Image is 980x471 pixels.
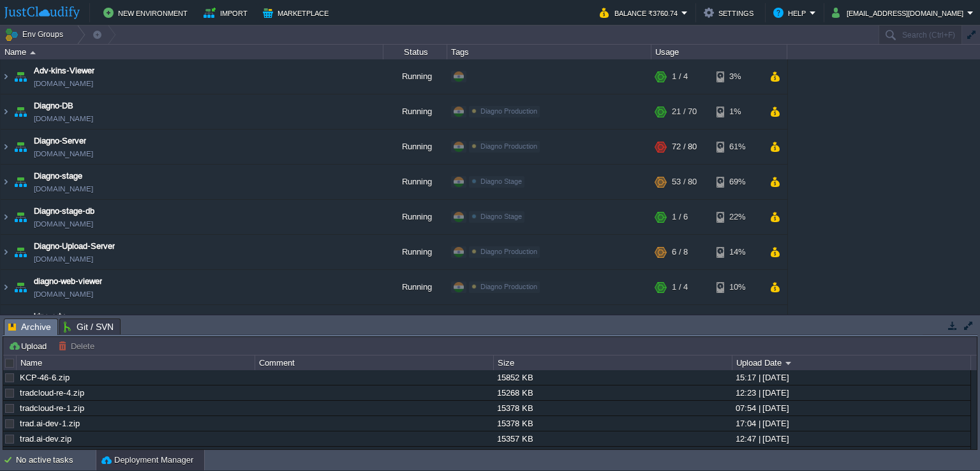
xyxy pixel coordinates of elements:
[204,5,251,20] button: Import
[732,416,970,431] div: 17:04 | [DATE]
[30,51,36,54] img: AMDAwAAAACH5BAEAAAAALAAAAAABAAEAAAICRAEAOw==
[16,450,96,470] div: No active tasks
[480,107,537,115] span: Diagno Production
[716,165,758,199] div: 69%
[34,100,73,112] a: Diagno-DB
[17,355,255,370] div: Name
[263,5,332,20] button: Marketplace
[64,319,114,334] span: Git / SVN
[672,305,688,340] div: 1 / 4
[34,77,93,90] a: [DOMAIN_NAME]
[716,200,758,234] div: 22%
[8,319,51,335] span: Archive
[34,135,86,147] a: Diagno-Server
[101,454,193,467] button: Deployment Manager
[494,355,732,370] div: Size
[34,64,94,77] a: Adv-kins-Viewer
[672,270,688,304] div: 1 / 4
[383,270,447,304] div: Running
[832,5,967,20] button: [EMAIL_ADDRESS][DOMAIN_NAME]
[11,235,29,269] img: AMDAwAAAACH5BAEAAAAALAAAAAABAAEAAAICRAEAOw==
[1,59,11,94] img: AMDAwAAAACH5BAEAAAAALAAAAAABAAEAAAICRAEAOw==
[1,235,11,269] img: AMDAwAAAACH5BAEAAAAALAAAAAABAAEAAAICRAEAOw==
[34,275,102,288] a: diagno-web-viewer
[20,403,84,413] a: tradcloud-re-1.zip
[11,130,29,164] img: AMDAwAAAACH5BAEAAAAALAAAAAABAAEAAAICRAEAOw==
[672,94,697,129] div: 21 / 70
[672,235,688,269] div: 6 / 8
[494,401,731,415] div: 15378 KB
[383,235,447,269] div: Running
[34,240,115,253] a: Diagno-Upload-Server
[733,355,970,370] div: Upload Date
[383,130,447,164] div: Running
[103,5,191,20] button: New Environment
[600,5,681,20] button: Balance ₹3760.74
[256,355,493,370] div: Comment
[494,370,731,385] div: 15852 KB
[652,45,787,59] div: Usage
[383,94,447,129] div: Running
[672,165,697,199] div: 53 / 80
[716,270,758,304] div: 10%
[8,340,50,352] button: Upload
[926,420,967,458] iframe: chat widget
[4,26,68,43] button: Env Groups
[20,419,80,428] a: trad.ai-dev-1.zip
[383,165,447,199] div: Running
[1,305,11,340] img: AMDAwAAAACH5BAEAAAAALAAAAAABAAEAAAICRAEAOw==
[480,177,522,185] span: Diagno Stage
[732,370,970,385] div: 15:17 | [DATE]
[4,6,80,19] img: JustCloudify
[672,200,688,234] div: 1 / 6
[704,5,757,20] button: Settings
[11,165,29,199] img: AMDAwAAAACH5BAEAAAAALAAAAAABAAEAAAICRAEAOw==
[732,447,970,461] div: 12:07 | [DATE]
[34,218,93,230] span: [DOMAIN_NAME]
[494,385,731,400] div: 15268 KB
[34,183,93,195] span: [DOMAIN_NAME]
[1,165,11,199] img: AMDAwAAAACH5BAEAAAAALAAAAAABAAEAAAICRAEAOw==
[1,270,11,304] img: AMDAwAAAACH5BAEAAAAALAAAAAABAAEAAAICRAEAOw==
[384,45,447,59] div: Status
[34,288,93,301] a: [DOMAIN_NAME]
[34,253,93,265] span: [DOMAIN_NAME]
[716,305,758,340] div: 4%
[480,142,537,150] span: Diagno Production
[773,5,810,20] button: Help
[11,270,29,304] img: AMDAwAAAACH5BAEAAAAALAAAAAABAAEAAAICRAEAOw==
[1,45,383,59] div: Name
[34,310,65,323] a: kins-adv
[1,94,11,129] img: AMDAwAAAACH5BAEAAAAALAAAAAABAAEAAAICRAEAOw==
[480,283,537,290] span: Diagno Production
[672,59,688,94] div: 1 / 4
[732,385,970,400] div: 12:23 | [DATE]
[34,170,82,183] a: Diagno-stage
[1,130,11,164] img: AMDAwAAAACH5BAEAAAAALAAAAAABAAEAAAICRAEAOw==
[11,94,29,129] img: AMDAwAAAACH5BAEAAAAALAAAAAABAAEAAAICRAEAOw==
[383,305,447,340] div: Running
[11,200,29,234] img: AMDAwAAAACH5BAEAAAAALAAAAAABAAEAAAICRAEAOw==
[34,147,93,160] span: [DOMAIN_NAME]
[20,373,70,382] a: KCP-46-6.zip
[34,205,94,218] a: Diagno-stage-db
[494,416,731,431] div: 15378 KB
[58,340,98,352] button: Delete
[11,305,29,340] img: AMDAwAAAACH5BAEAAAAALAAAAAABAAEAAAICRAEAOw==
[716,235,758,269] div: 14%
[383,59,447,94] div: Running
[716,94,758,129] div: 1%
[732,431,970,446] div: 12:47 | [DATE]
[480,248,537,255] span: Diagno Production
[672,130,697,164] div: 72 / 80
[494,447,731,461] div: 15357 KB
[20,434,71,444] a: trad.ai-dev.zip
